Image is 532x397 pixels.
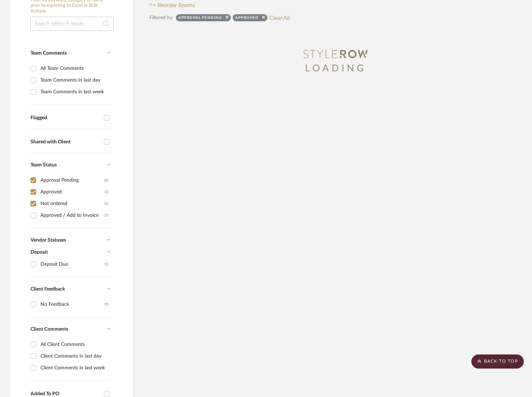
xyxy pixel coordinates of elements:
div: Client Comments in last day [40,351,109,362]
span: Team Comments [31,51,67,56]
div: (6) [104,175,109,186]
div: Added To PO [31,391,100,397]
div: Approved [235,15,259,22]
button: Reorder Rooms [149,1,195,10]
div: Deposit Due [40,259,104,270]
span: Reorder Rooms [157,1,195,10]
span: Team Status [31,162,57,167]
div: All Client Comments [40,339,109,350]
div: (1) [104,259,109,270]
div: Client Comments in last week [40,362,109,374]
span: Client Feedback [31,287,65,292]
span: Deposit [31,250,48,255]
div: Team Comments in last day [40,75,109,86]
div: Approved / Add to Invoice [40,210,104,221]
button: Clear All [269,13,290,22]
input: Search within 9 results [31,17,113,31]
div: Approved [40,186,104,198]
div: All Team Comments [40,63,109,74]
div: (3) [104,186,109,198]
div: Shared with Client [31,139,100,145]
div: Filtered by [149,14,172,22]
div: Flagged [31,115,100,121]
scroll-to-top-button: BACK TO TOP [471,354,524,369]
div: (1) [104,210,109,221]
div: No Feedback [40,299,104,310]
div: Approval Pending [40,175,104,186]
div: Not ordered [40,198,104,209]
div: Team Comments in last week [40,86,109,98]
div: Approval Pending [178,15,222,22]
div: (1) [104,198,109,209]
span: Vendor Statuses [31,238,66,243]
span: Client Comments [31,327,68,332]
div: (9) [104,299,109,310]
span: LOADING [305,64,366,73]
